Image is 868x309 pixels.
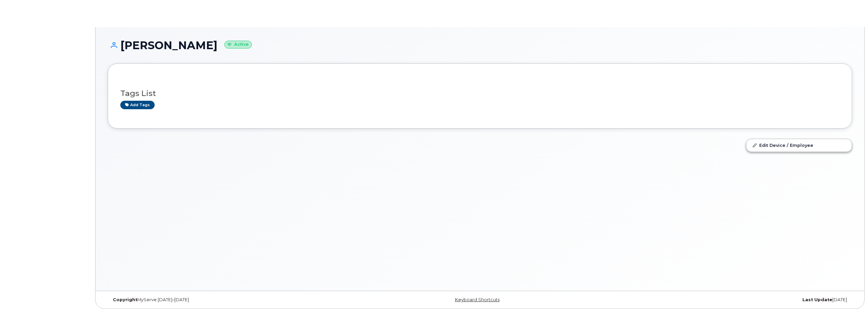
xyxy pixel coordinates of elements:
[120,101,155,109] a: Add tags
[108,297,356,303] div: MyServe [DATE]–[DATE]
[224,41,252,49] small: Active
[746,139,852,151] a: Edit Device / Employee
[120,89,839,98] h3: Tags List
[802,297,832,302] strong: Last Update
[455,297,500,302] a: Keyboard Shortcuts
[604,297,852,303] div: [DATE]
[113,297,137,302] strong: Copyright
[108,39,852,51] h1: [PERSON_NAME]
